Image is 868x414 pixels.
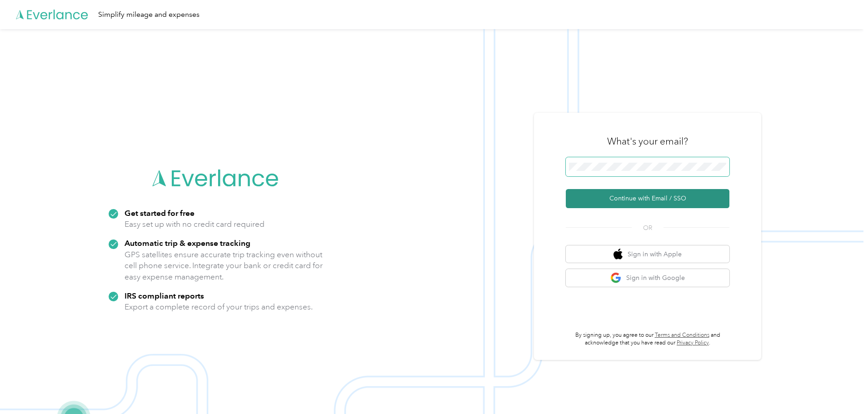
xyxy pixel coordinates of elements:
[125,219,264,230] p: Easy set up with no credit card required
[566,269,729,287] button: google logoSign in with Google
[607,135,688,148] h3: What's your email?
[566,245,729,263] button: apple logoSign in with Apple
[677,339,709,346] a: Privacy Policy
[566,331,729,347] p: By signing up, you agree to our and acknowledge that you have read our .
[125,208,195,218] strong: Get started for free
[655,332,709,339] a: Terms and Conditions
[98,9,200,20] div: Simplify mileage and expenses
[125,291,204,300] strong: IRS compliant reports
[125,238,250,248] strong: Automatic trip & expense tracking
[125,249,323,283] p: GPS satellites ensure accurate trip tracking even without cell phone service. Integrate your bank...
[125,301,313,313] p: Export a complete record of your trips and expenses.
[566,189,729,208] button: Continue with Email / SSO
[610,272,622,284] img: google logo
[614,249,623,260] img: apple logo
[632,223,663,233] span: OR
